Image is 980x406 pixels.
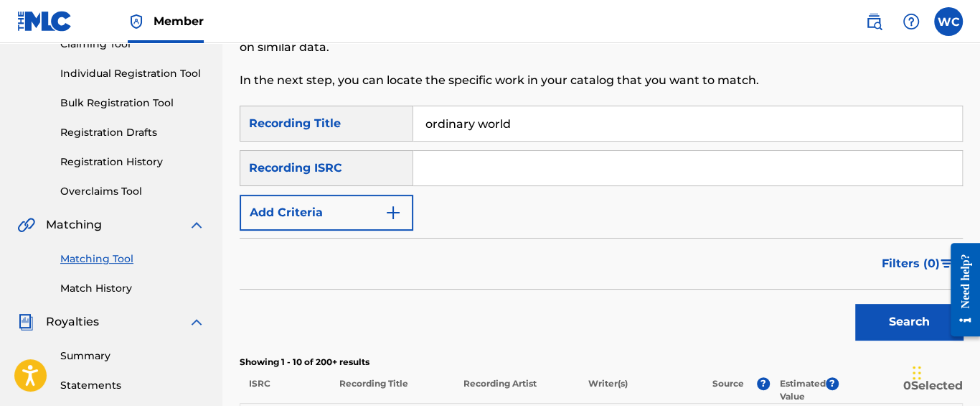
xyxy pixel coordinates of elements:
[154,13,204,29] span: Member
[60,66,205,81] a: Individual Registration Tool
[60,281,205,296] a: Match History
[240,377,329,403] p: ISRC
[908,337,980,406] iframe: Chat Widget
[882,255,940,272] span: Filters ( 0 )
[578,377,702,403] p: Writer(s)
[60,37,205,52] a: Claiming Tool
[865,13,882,30] img: search
[240,195,413,231] button: Add Criteria
[240,106,963,347] form: Search Form
[859,7,888,36] a: Public Search
[17,313,34,331] img: Royalties
[60,349,205,364] a: Summary
[913,351,921,395] div: Drag
[712,377,744,403] p: Source
[873,246,963,282] button: Filters (0)
[46,216,102,234] span: Matching
[826,377,839,390] span: ?
[60,378,205,393] a: Statements
[780,377,826,403] p: Estimated Value
[60,96,205,111] a: Bulk Registration Tool
[17,216,35,234] img: Matching
[903,13,920,30] img: help
[757,377,770,390] span: ?
[128,13,145,30] img: Top Rightsholder
[454,377,578,403] p: Recording Artist
[240,356,963,369] p: Showing 1 - 10 of 200+ results
[60,184,205,199] a: Overclaims Tool
[240,72,796,89] p: In the next step, you can locate the specific work in your catalog that you want to match.
[17,11,72,32] img: MLC Logo
[855,304,963,340] button: Search
[46,313,99,331] span: Royalties
[385,204,402,221] img: 9d2ae6d4665cec9f34b9.svg
[60,252,205,267] a: Matching Tool
[60,125,205,140] a: Registration Drafts
[188,313,205,331] img: expand
[60,154,205,170] a: Registration History
[839,377,963,403] p: 0 Selected
[897,7,925,36] div: Help
[940,232,980,348] iframe: Resource Center
[329,377,453,403] p: Recording Title
[934,7,963,36] div: User Menu
[188,216,205,234] img: expand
